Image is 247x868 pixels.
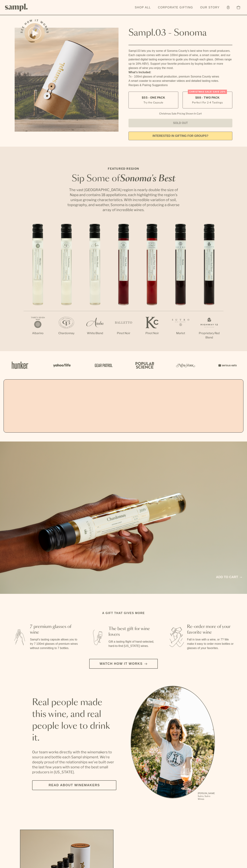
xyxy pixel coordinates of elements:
em: Sonoma's Best [120,174,175,183]
li: Recipes & Pairing Suggestions [128,83,232,87]
h1: Sampl.03 - Sonoma [128,28,232,38]
li: 4 / 7 [109,224,138,347]
img: Artboard_7_5b34974b-f019-449e-91fb-745f8d0877ee_x450.png [216,358,238,373]
li: 5 / 7 [138,224,166,347]
p: The vast [GEOGRAPHIC_DATA] region is nearly double the size of Napa and contains 18 appellations,... [66,187,181,212]
p: Proprietary Red Blend [195,331,223,340]
p: White Blend [81,331,109,335]
li: Christmas Sale Pricing Shown In Cart [157,112,203,115]
h3: Re-order more of your favorite wine [187,624,236,635]
button: Sold Out [128,119,232,127]
img: Artboard_1_c8cd28af-0030-4af1-819c-248e302c7f06_x450.png [9,358,31,373]
a: Corporate Gifting [156,4,195,11]
p: Gift a tasting flight of hand-selected, hard-to-find [US_STATE] wines. [109,640,157,648]
img: Artboard_6_04f9a106-072f-468a-bdd7-f11783b05722_x450.png [51,358,72,373]
li: 1 / 7 [24,224,52,347]
img: Sampl.03 - Sonoma [15,28,119,132]
p: Sampl's tasting capsule allows you to try 7 100ml glasses of premium wines without committing to ... [30,637,79,650]
img: Sampl logo [5,4,28,11]
small: Try the Capsule [143,101,163,104]
div: slide 1 [131,686,215,801]
strong: What’s Included: [128,71,151,74]
a: Read about Winemakers [32,780,116,790]
p: Our team works directly with the winemakers to source and bottle each Sampl shipment. We’re deepl... [32,750,116,775]
p: Pinot Noir [138,331,166,335]
h2: Sip Some of [66,174,181,183]
li: 7 / 7 [195,224,223,351]
a: Shop All [133,4,153,11]
small: Perfect For 2-4 Tastings [192,101,223,104]
span: $55 - One Pack [142,96,165,100]
button: Watch how it works [89,659,158,669]
button: See how it works [25,23,45,43]
h3: 7 premium glasses of wine [30,624,79,635]
p: Pinot Noir [109,331,138,335]
span: $88 - Two Pack [195,96,220,100]
div: Christmas SALE! Save 20% [188,90,227,94]
p: [PERSON_NAME] Sutro, Sutro Wines [198,792,215,800]
img: Artboard_3_0b291449-6e8c-4d07-b2c2-3f3601a19cd1_x450.png [175,358,196,373]
p: Merlot [166,331,195,335]
h2: Real people made this wine, and real people love to drink it. [32,697,116,744]
li: 7x - 100ml glasses of small production, premium Sonoma County wines [128,74,232,79]
p: Fall in love with a wine, or 7? We make it easy to order more bottles or glasses of your favorites. [187,637,236,650]
div: Sampl.03 lets you try some of Sonoma County's best wine from small producers. Each capsule comes ... [128,49,232,70]
p: Featured Region [66,167,181,171]
li: 2 / 7 [52,224,81,347]
img: Artboard_5_7fdae55a-36fd-43f7-8bfd-f74a06a2878e_x450.png [92,358,114,373]
img: Artboard_4_28b4d326-c26e-48f9-9c80-911f17d6414e_x450.png [133,358,155,373]
ul: carousel [131,686,215,801]
li: 3 / 7 [81,224,109,347]
a: interested in gifting for groups? [128,132,232,140]
p: Albarino [24,331,52,335]
a: Add to cart [216,575,242,580]
li: A smart coaster to access winemaker videos and detailed tasting notes. [128,79,232,83]
a: Our Story [198,4,221,11]
p: Chardonnay [52,331,81,335]
h2: A gift that gives more [102,611,145,615]
li: 6 / 7 [166,224,195,347]
h3: The best gift for wine lovers [109,626,157,637]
